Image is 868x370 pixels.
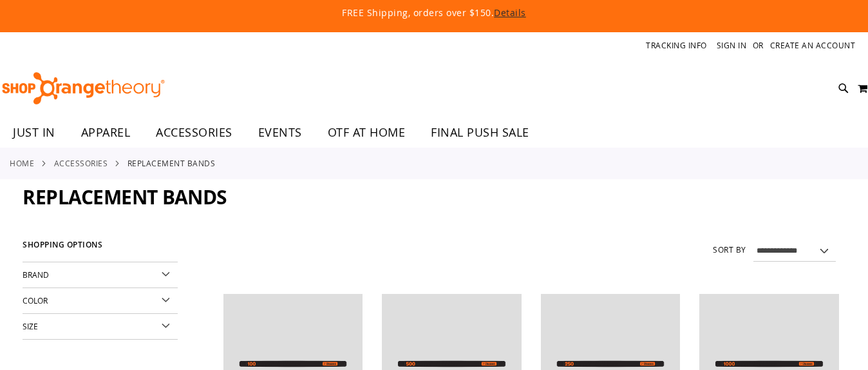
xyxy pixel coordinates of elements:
a: ACCESSORIES [143,118,245,147]
span: Color [23,295,48,306]
div: Brand [23,262,178,288]
strong: Shopping Options [23,235,178,262]
a: APPAREL [68,118,144,148]
a: FINAL PUSH SALE [418,118,542,148]
a: EVENTS [245,118,315,148]
span: Size [23,321,38,331]
span: APPAREL [81,118,131,147]
span: OTF AT HOME [328,118,406,147]
div: Color [23,288,178,314]
a: Create an Account [770,40,856,51]
strong: Replacement Bands [127,157,216,169]
p: FREE Shipping, orders over $150. [49,6,818,19]
a: Home [10,157,34,169]
span: Brand [23,269,49,280]
a: ACCESSORIES [54,157,108,169]
span: JUST IN [13,118,55,147]
label: Sort By [713,244,746,255]
a: Tracking Info [646,40,707,51]
span: Replacement Bands [23,184,227,210]
div: Size [23,314,178,340]
a: Sign In [717,40,747,51]
span: ACCESSORIES [156,118,232,147]
a: Details [494,6,526,19]
a: OTF AT HOME [315,118,419,148]
span: EVENTS [258,118,302,147]
span: FINAL PUSH SALE [431,118,529,147]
